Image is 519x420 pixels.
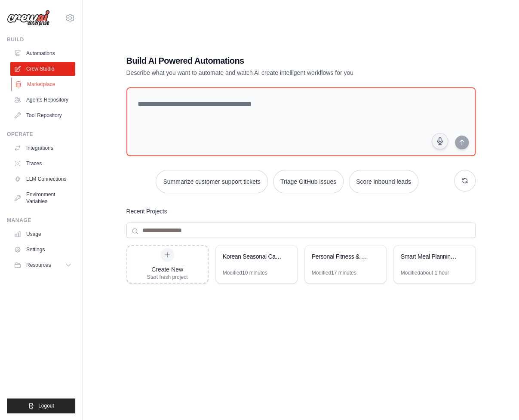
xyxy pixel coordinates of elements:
h1: Build AI Powered Automations [126,55,415,67]
div: Build [7,36,75,43]
p: Describe what you want to automate and watch AI create intelligent workflows for you [126,68,415,77]
div: Modified about 1 hour [401,269,449,276]
div: Start fresh project [147,274,188,281]
button: Triage GitHub issues [273,170,344,193]
span: Logout [38,402,54,409]
div: Korean Seasonal Calendar Birthday Matcher [223,252,282,261]
div: Modified 10 minutes [223,269,267,276]
button: Resources [10,258,75,272]
a: Tool Repository [10,108,75,122]
button: Logout [7,398,75,413]
div: Personal Fitness & Health Tracker [312,252,371,261]
button: Summarize customer support tickets [156,170,267,193]
a: Agents Repository [10,93,75,107]
a: Automations [10,46,75,60]
a: Marketplace [11,77,76,91]
img: Logo [7,10,50,26]
a: Traces [10,157,75,170]
span: Resources [26,262,51,269]
a: Environment Variables [10,188,75,208]
button: Score inbound leads [349,170,418,193]
a: Settings [10,243,75,256]
a: Usage [10,227,75,241]
button: Get new suggestions [454,170,476,191]
a: LLM Connections [10,172,75,186]
div: Manage [7,217,75,224]
div: Operate [7,131,75,138]
div: Modified 17 minutes [312,269,356,276]
a: Integrations [10,141,75,155]
button: Click to speak your automation idea [432,133,448,149]
h3: Recent Projects [126,207,167,216]
div: 채팅 위젯 [476,379,519,420]
a: Crew Studio [10,62,75,76]
iframe: Chat Widget [476,379,519,420]
div: Create New [147,265,188,274]
div: Smart Meal Planning Assistant [401,252,460,261]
